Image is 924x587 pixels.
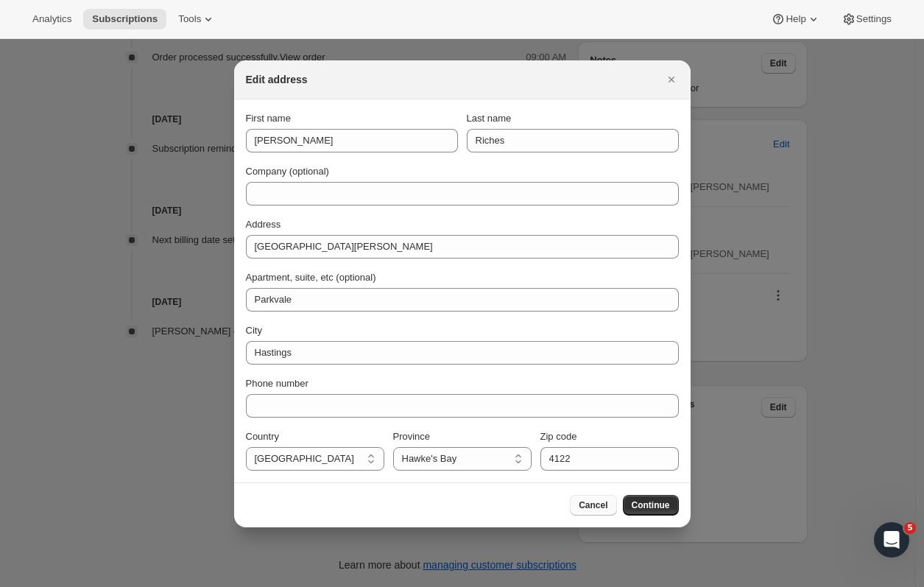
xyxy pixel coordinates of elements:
span: Help [786,13,805,25]
span: Phone number [246,378,308,389]
span: City [246,325,262,336]
span: Company (optional) [246,166,329,177]
span: Subscriptions [92,13,158,25]
span: Settings [856,13,892,25]
span: First name [246,113,291,124]
span: Analytics [32,13,71,25]
h2: Edit address [246,72,308,87]
button: Continue [623,495,679,516]
span: Continue [632,499,670,511]
span: Apartment, suite, etc (optional) [246,272,376,283]
iframe: Intercom live chat [874,522,909,558]
span: Address [246,219,281,230]
span: Zip code [540,431,577,442]
button: Analytics [24,9,80,29]
button: Settings [833,9,900,29]
button: Tools [169,9,225,29]
span: Cancel [579,499,607,511]
button: Help [762,9,829,29]
button: Close [661,69,682,90]
button: Cancel [570,495,616,516]
span: Province [393,431,431,442]
span: 5 [904,522,916,534]
span: Last name [467,113,512,124]
span: Tools [178,13,201,25]
button: Subscriptions [83,9,166,29]
span: Country [246,431,280,442]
